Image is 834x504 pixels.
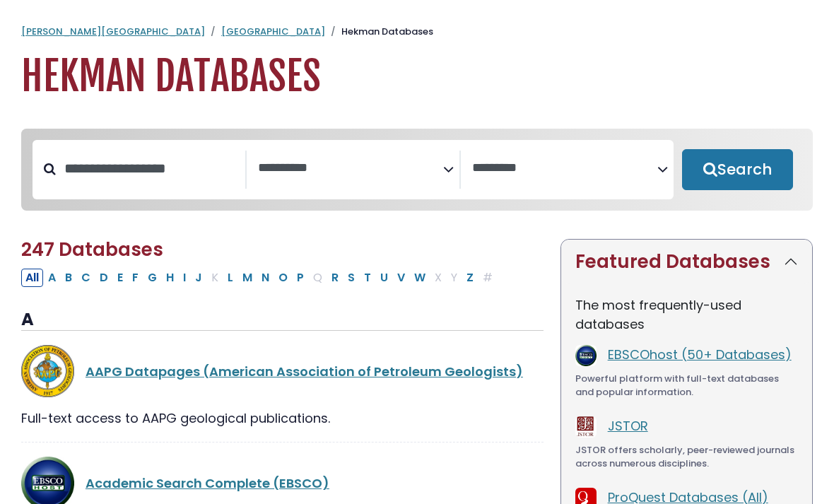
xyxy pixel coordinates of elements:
div: Full-text access to AAPG geological publications. [21,409,544,428]
button: Featured Databases [561,240,812,284]
button: Filter Results E [113,269,127,287]
button: Filter Results D [95,269,112,287]
a: [GEOGRAPHIC_DATA] [221,25,325,38]
button: Filter Results F [128,269,143,287]
li: Hekman Databases [325,25,433,39]
input: Search database by title or keyword [56,157,245,180]
div: JSTOR offers scholarly, peer-reviewed journals across numerous disciplines. [575,443,798,471]
button: Filter Results U [376,269,392,287]
textarea: Search [258,161,443,176]
button: Filter Results T [360,269,375,287]
button: Filter Results H [162,269,178,287]
button: Filter Results V [393,269,409,287]
h3: A [21,310,544,331]
button: Filter Results I [179,269,190,287]
button: Filter Results N [257,269,274,287]
button: Filter Results C [77,269,95,287]
button: Submit for Search Results [682,149,793,190]
p: The most frequently-used databases [575,295,798,334]
button: Filter Results B [61,269,76,287]
button: Filter Results G [143,269,161,287]
a: [PERSON_NAME][GEOGRAPHIC_DATA] [21,25,205,38]
button: Filter Results L [223,269,237,287]
a: AAPG Datapages (American Association of Petroleum Geologists) [86,363,523,380]
button: Filter Results J [191,269,206,287]
span: 247 Databases [21,237,163,262]
button: Filter Results A [44,269,60,287]
button: Filter Results Z [462,269,478,287]
button: Filter Results O [274,269,292,287]
button: All [21,269,43,287]
div: Alpha-list to filter by first letter of database name [21,268,498,286]
h1: Hekman Databases [21,53,813,100]
button: Filter Results M [238,269,257,287]
button: Filter Results P [293,269,308,287]
button: Filter Results R [327,269,343,287]
nav: Search filters [21,129,813,211]
a: EBSCOhost (50+ Databases) [608,346,792,363]
a: JSTOR [608,417,648,435]
textarea: Search [472,161,657,176]
a: Academic Search Complete (EBSCO) [86,474,329,492]
nav: breadcrumb [21,25,813,39]
div: Powerful platform with full-text databases and popular information. [575,372,798,399]
button: Filter Results S [343,269,359,287]
button: Filter Results W [410,269,430,287]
